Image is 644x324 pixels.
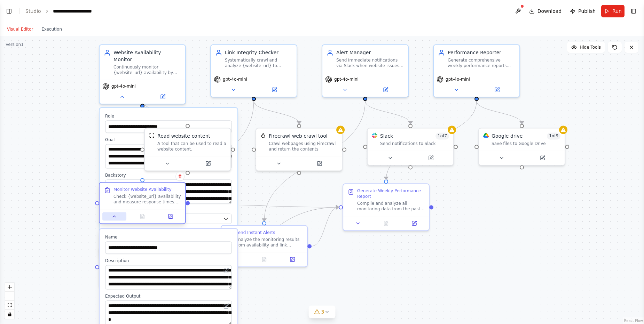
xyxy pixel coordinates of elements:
div: Send notifications to Slack [380,141,449,146]
div: Performance ReporterGenerate comprehensive weekly performance reports analyzing {website_url} upt... [433,44,520,97]
div: Slack [380,132,393,139]
span: gpt-4o-mini [111,83,136,89]
div: Save files to Google Drive [492,141,560,146]
div: ScrapeWebsiteToolRead website contentA tool that can be used to read a website content. [144,128,231,171]
div: Link Integrity CheckerSystematically crawl and analyze {website_url} to identify broken links, mi... [210,44,297,97]
button: Open in side panel [158,212,182,220]
button: fit view [5,301,14,310]
button: Open in editor [222,266,230,275]
button: Open in side panel [280,255,304,264]
button: No output available [128,212,157,220]
div: Alert Manager [336,49,404,56]
g: Edge from ed189490-e460-4d7b-81c0-b6900332b0b4 to a50aecec-22da-4e75-b2c7-9cf3d8fc3c84 [383,101,480,179]
button: Open in side panel [477,86,517,94]
button: Show right sidebar [629,6,638,16]
g: Edge from 314535fb-d7c9-4890-8a5f-e192c09d41ea to f96da002-284c-43ee-9532-56f00e94e6e3 [250,101,303,124]
button: Run [601,5,625,17]
span: 3 [321,308,324,315]
div: Alert ManagerSend immediate notifications via Slack when website issues are detected, including d... [322,44,409,97]
div: Crawl webpages using Firecrawl and return the contents [269,141,338,152]
span: gpt-4o-mini [334,76,359,82]
div: Generate Weekly Performance ReportCompile and analyze all monitoring data from the past week incl... [343,183,430,231]
img: Google Drive [483,132,489,138]
g: Edge from 324b63c3-a92b-49dd-a0c7-43927b2d289e to a50aecec-22da-4e75-b2c7-9cf3d8fc3c84 [190,201,339,211]
div: Check {website_url} availability and measure response times. Test the main page and key endpoints... [113,194,181,205]
div: Send Instant Alerts [235,230,275,235]
div: Monitor Website Availability [113,187,172,192]
label: Expected Output [105,293,232,299]
button: Visual Editor [3,25,37,33]
div: Link Integrity Checker [225,49,292,56]
button: Open in side panel [402,219,426,227]
div: Website Availability Monitor [113,49,181,63]
button: 3 [309,306,336,318]
a: Studio [25,8,41,14]
span: Number of enabled actions [435,132,449,139]
button: No output available [250,255,279,264]
span: Download [537,8,562,15]
button: Open in side panel [188,159,228,168]
div: React Flow controls [5,283,14,319]
button: Open in side panel [143,92,182,101]
span: Publish [578,8,596,15]
button: zoom in [5,283,14,292]
button: Delete node [175,172,184,181]
div: SlackSlack1of7Send notifications to Slack [367,128,454,165]
a: React Flow attribution [624,319,643,323]
div: Generate comprehensive weekly performance reports analyzing {website_url} uptime, response times,... [448,57,515,68]
button: Show left sidebar [4,6,14,16]
span: gpt-4o-mini [446,76,470,82]
button: Download [526,5,565,17]
div: Google DriveGoogle drive1of9Save files to Google Drive [478,128,565,165]
button: Open in side panel [523,154,562,162]
div: Read website content [157,132,210,139]
div: Continuously monitor {website_url} availability by checking if the website is accessible, measuri... [113,64,181,75]
div: Website Availability MonitorContinuously monitor {website_url} availability by checking if the we... [99,44,186,104]
label: Name [105,234,232,240]
g: Edge from e1d329f9-e88e-428a-acdc-ca627cf10753 to ceda5faf-10de-4214-962c-b294bc86fcc7 [261,101,369,221]
g: Edge from 314535fb-d7c9-4890-8a5f-e192c09d41ea to da2ef581-6ba6-46ff-a7ed-cb792775f49e [139,101,257,242]
button: Open in editor [222,302,230,310]
label: Backstory [105,172,232,178]
g: Edge from ed189490-e460-4d7b-81c0-b6900332b0b4 to e2b60362-a99f-46d1-b667-1acd9880f5d9 [473,101,525,124]
span: Number of enabled actions [547,132,560,139]
label: Goal [105,137,232,143]
div: Performance Reporter [448,49,515,56]
span: Run [612,8,622,15]
g: Edge from e1d329f9-e88e-428a-acdc-ca627cf10753 to cc39da0a-bbd7-4bba-a9ce-e88d3421cf93 [362,101,414,124]
img: FirecrawlCrawlWebsiteTool [260,132,266,138]
label: Model [105,208,232,213]
div: Systematically crawl and analyze {website_url} to identify broken links, missing pages, and navig... [225,57,292,68]
span: gpt-4o-mini [223,76,247,82]
div: Compile and analyze all monitoring data from the past week including uptime statistics, average r... [357,201,425,212]
button: Execution [37,25,66,33]
div: Firecrawl web crawl tool [269,132,328,139]
button: Open in side panel [254,86,294,94]
button: No output available [371,219,401,227]
button: openai/gpt-4o-mini [105,213,232,224]
button: zoom out [5,292,14,301]
span: Hide Tools [580,44,601,50]
img: ScrapeWebsiteTool [149,132,155,138]
img: Slack [372,132,377,138]
div: Version 1 [6,42,24,47]
div: A tool that can be used to read a website content. [157,141,226,152]
button: toggle interactivity [5,310,14,319]
button: Open in side panel [411,154,450,162]
div: Send immediate notifications via Slack when website issues are detected, including downtime, slow... [336,57,404,68]
div: FirecrawlCrawlWebsiteToolFirecrawl web crawl toolCrawl webpages using Firecrawl and return the co... [256,128,343,171]
button: Publish [567,5,598,17]
button: Open in side panel [366,86,405,94]
div: Generate Weekly Performance Report [357,188,425,199]
div: Analyze the monitoring results from availability and link integrity checks. If any critical issue... [235,237,303,248]
div: Monitor Website AvailabilityCheck {website_url} availability and measure response times. Test the... [99,183,186,225]
button: Open in side panel [300,159,339,168]
label: Role [105,113,232,119]
div: Send Instant AlertsAnalyze the monitoring results from availability and link integrity checks. If... [221,225,308,267]
div: Google drive [492,132,523,139]
nav: breadcrumb [25,8,107,15]
label: Description [105,258,232,264]
g: Edge from ceda5faf-10de-4214-962c-b294bc86fcc7 to a50aecec-22da-4e75-b2c7-9cf3d8fc3c84 [312,204,339,250]
button: Hide Tools [567,42,605,53]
